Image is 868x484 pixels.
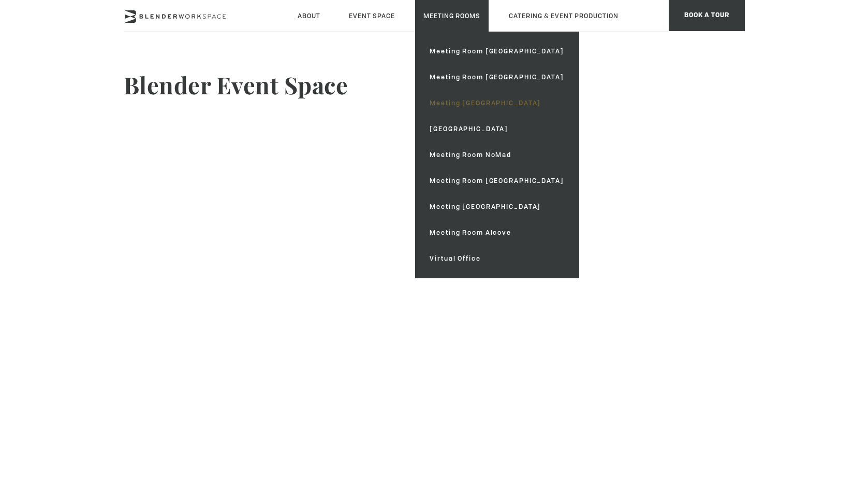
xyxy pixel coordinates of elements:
a: Virtual Office [421,246,572,272]
a: Meeting Room [GEOGRAPHIC_DATA] [421,64,572,90]
h2: Blender Event Space [124,70,566,99]
a: Meeting Room NoMad [421,142,572,168]
a: Meeting Room [GEOGRAPHIC_DATA] [421,38,572,64]
a: Meeting [GEOGRAPHIC_DATA] [421,90,572,116]
a: [GEOGRAPHIC_DATA] [421,116,572,142]
a: Meeting [GEOGRAPHIC_DATA] [421,194,572,220]
a: Meeting Room Alcove [421,220,572,246]
a: Meeting Room [GEOGRAPHIC_DATA] [421,168,572,194]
